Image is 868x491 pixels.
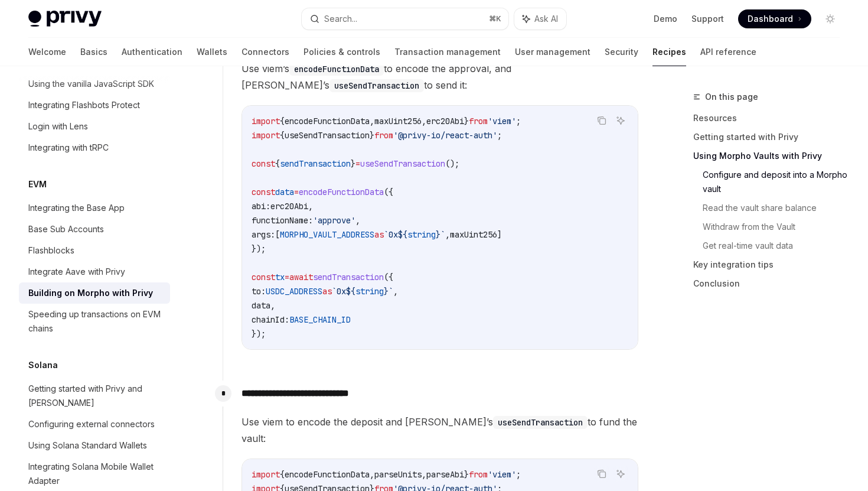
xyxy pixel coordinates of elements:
span: } [464,469,469,480]
span: to: [252,286,266,297]
a: Using Morpho Vaults with Privy [693,147,849,165]
span: On this page [705,90,758,104]
button: Copy the contents from the code block [594,466,609,482]
a: Wallets [197,38,227,66]
span: erc20Abi [270,201,308,212]
span: Use viem’s to encode the approval, and [PERSON_NAME]’s to send it: [242,60,638,93]
span: }); [252,329,266,339]
button: Copy the contents from the code block [594,113,609,128]
a: Security [605,38,638,66]
a: Integrating with tRPC [19,137,170,158]
span: , [393,286,398,297]
code: encodeFunctionData [289,63,384,76]
a: Configure and deposit into a Morpho vault [703,165,849,199]
span: chainId: [252,314,289,325]
span: , [422,116,426,126]
h5: EVM [28,177,47,191]
span: '@privy-io/react-auth' [393,130,497,141]
span: } [351,158,355,169]
a: Integrating the Base App [19,197,170,219]
span: , [308,201,313,212]
span: args: [252,229,275,240]
span: } [464,116,469,126]
button: Ask AI [613,466,628,482]
span: as [322,286,332,297]
span: tx [275,272,285,282]
a: User management [515,38,590,66]
span: = [294,187,299,197]
span: const [252,158,275,169]
span: 'approve' [313,215,355,226]
span: ({ [384,272,393,282]
span: Ask AI [534,13,558,25]
span: from [374,130,393,141]
span: , [370,469,374,480]
button: Ask AI [613,113,628,128]
span: = [285,272,289,282]
div: Configuring external connectors [28,417,155,431]
span: ({ [384,187,393,197]
span: } [384,286,389,297]
span: import [252,116,280,126]
span: USDC_ADDRESS [266,286,322,297]
span: , [355,215,360,226]
span: string [407,229,436,240]
span: ; [516,469,521,480]
span: useSendTransaction [285,130,370,141]
code: useSendTransaction [329,79,424,92]
div: Integrating the Base App [28,201,125,215]
div: Integrating with tRPC [28,141,109,155]
span: data [252,300,270,311]
button: Ask AI [514,8,566,30]
span: ${ [346,286,355,297]
a: Welcome [28,38,66,66]
span: = [355,158,360,169]
span: as [374,229,384,240]
span: { [280,469,285,480]
code: useSendTransaction [493,416,588,429]
span: ; [516,116,521,126]
span: import [252,469,280,480]
a: Read the vault share balance [703,199,849,217]
span: ${ [398,229,407,240]
span: } [436,229,440,240]
span: const [252,272,275,282]
span: (); [445,158,459,169]
a: Dashboard [738,9,811,28]
a: Key integration tips [693,255,849,274]
span: , [370,116,374,126]
span: maxUint256 [374,116,422,126]
span: `0x [384,229,398,240]
span: encodeFunctionData [299,187,384,197]
span: string [355,286,384,297]
a: Integrating Flashbots Protect [19,95,170,116]
span: , [445,229,450,240]
span: await [289,272,313,282]
a: Getting started with Privy [693,128,849,147]
h5: Solana [28,358,58,372]
a: Login with Lens [19,116,170,137]
span: useSendTransaction [360,158,445,169]
a: Connectors [242,38,289,66]
div: Login with Lens [28,119,88,134]
span: `0x [332,286,346,297]
span: sendTransaction [280,158,351,169]
a: Policies & controls [304,38,380,66]
a: Integrate Aave with Privy [19,261,170,282]
span: }); [252,243,266,254]
span: from [469,116,488,126]
span: 'viem' [488,116,516,126]
a: Using Solana Standard Wallets [19,435,170,456]
a: Conclusion [693,274,849,293]
span: parseUnits [374,469,422,480]
div: Flashblocks [28,243,74,258]
a: Authentication [122,38,182,66]
span: [ [275,229,280,240]
a: Demo [654,13,677,25]
span: const [252,187,275,197]
a: Transaction management [394,38,501,66]
span: Use viem to encode the deposit and [PERSON_NAME]’s to fund the vault: [242,414,638,447]
span: ` [389,286,393,297]
span: abi: [252,201,270,212]
button: Toggle dark mode [821,9,840,28]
